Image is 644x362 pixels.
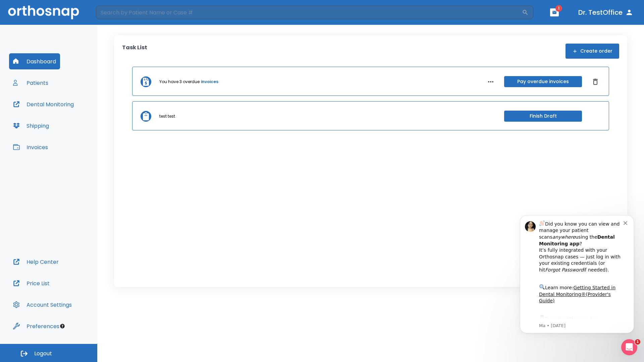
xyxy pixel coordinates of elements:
[621,339,637,355] iframe: Intercom live chat
[9,275,54,291] button: Price List
[9,75,52,91] button: Patients
[9,139,52,155] button: Invoices
[114,14,119,20] button: Dismiss notification
[59,323,65,329] div: Tooltip anchor
[635,339,640,345] span: 1
[122,44,147,59] p: Task List
[9,318,63,334] button: Preferences
[29,109,114,143] div: Download the app: | ​ Let us know if you need help getting started!
[159,79,200,85] p: You have 3 overdue
[590,76,601,87] button: Dismiss
[29,111,89,123] a: App Store
[201,79,218,85] a: invoices
[8,5,79,19] img: Orthosnap
[504,76,582,87] button: Pay overdue invoices
[159,113,175,119] p: test test
[9,53,60,69] button: Dashboard
[510,205,644,344] iframe: Intercom notifications message
[566,44,619,59] button: Create order
[96,6,522,19] input: Search by Patient Name or Case #
[9,118,53,134] button: Shipping
[9,96,78,112] button: Dental Monitoring
[9,297,76,313] button: Account Settings
[29,118,114,124] p: Message from Ma, sent 3w ago
[576,6,636,18] button: Dr. TestOffice
[9,254,63,270] button: Help Center
[504,111,582,122] button: Finish Draft
[34,350,52,357] span: Logout
[555,5,562,12] span: 1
